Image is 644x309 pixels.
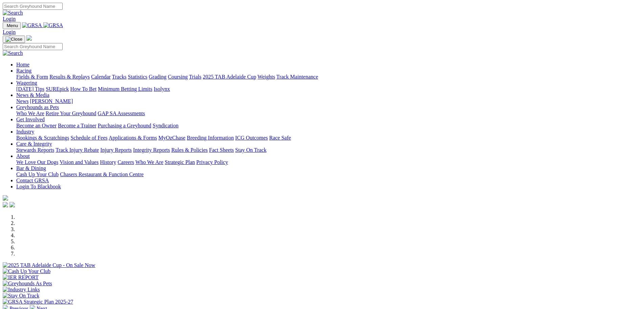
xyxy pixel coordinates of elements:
a: Integrity Reports [133,147,170,153]
a: Strategic Plan [165,159,195,165]
a: Fields & Form [16,74,48,80]
div: Greyhounds as Pets [16,110,641,117]
a: Injury Reports [100,147,132,153]
a: ICG Outcomes [235,135,268,141]
div: Industry [16,135,641,141]
a: Breeding Information [187,135,234,141]
img: GRSA Strategic Plan 2025-27 [3,299,73,305]
a: Track Injury Rebate [55,147,99,153]
div: Get Involved [16,123,641,129]
a: Login [3,16,16,22]
img: facebook.svg [3,202,8,207]
div: Bar & Dining [16,171,641,178]
img: 2025 TAB Adelaide Cup - On Sale Now [3,262,95,268]
img: GRSA [43,22,63,28]
a: Trials [189,74,201,80]
a: Tracks [112,74,127,80]
div: News & Media [16,98,641,104]
a: Vision and Values [60,159,98,165]
input: Search [3,43,63,50]
div: Care & Integrity [16,147,641,153]
a: Get Involved [16,117,45,122]
a: Coursing [168,74,188,80]
img: GRSA [22,22,42,28]
a: About [16,153,30,159]
a: Stay On Track [235,147,266,153]
img: Search [3,50,23,56]
a: Rules & Policies [171,147,208,153]
a: How To Bet [70,86,97,92]
a: Care & Integrity [16,141,52,147]
input: Search [3,3,63,10]
a: Weights [258,74,275,80]
a: Calendar [91,74,111,80]
a: Applications & Forms [109,135,157,141]
a: Bar & Dining [16,165,46,171]
a: Become an Owner [16,123,57,128]
a: 2025 TAB Adelaide Cup [203,74,256,80]
a: Who We Are [135,159,163,165]
div: About [16,159,641,165]
a: Results & Replays [49,74,90,80]
a: Statistics [128,74,148,80]
a: Isolynx [154,86,170,92]
a: Wagering [16,80,37,86]
a: Retire Your Greyhound [46,110,96,116]
a: Login To Blackbook [16,184,61,189]
a: Who We Are [16,110,44,116]
a: We Love Our Dogs [16,159,58,165]
img: Stay On Track [3,293,39,299]
a: Chasers Restaurant & Function Centre [60,171,143,177]
a: SUREpick [46,86,69,92]
a: Syndication [153,123,178,128]
a: Bookings & Scratchings [16,135,69,141]
div: Racing [16,74,641,80]
a: Fact Sheets [209,147,234,153]
a: Become a Trainer [58,123,96,128]
a: Racing [16,68,31,74]
img: twitter.svg [9,202,15,207]
img: IER REPORT [3,274,39,281]
img: Greyhounds As Pets [3,281,52,287]
a: Privacy Policy [196,159,228,165]
a: Minimum Betting Limits [98,86,152,92]
a: MyOzChase [158,135,185,141]
img: Close [5,37,22,42]
img: Industry Links [3,287,40,293]
a: Purchasing a Greyhound [98,123,151,128]
a: Careers [117,159,134,165]
button: Toggle navigation [3,22,21,29]
a: Cash Up Your Club [16,171,59,177]
span: Menu [7,23,18,28]
a: GAP SA Assessments [98,110,145,116]
a: Greyhounds as Pets [16,104,59,110]
img: logo-grsa-white.png [3,195,8,201]
a: Stewards Reports [16,147,54,153]
a: Login [3,29,16,35]
a: Home [16,62,29,67]
a: Grading [149,74,166,80]
img: logo-grsa-white.png [26,35,32,41]
a: News & Media [16,92,49,98]
button: Toggle navigation [3,36,25,43]
img: Cash Up Your Club [3,268,50,274]
img: Search [3,10,23,16]
a: [PERSON_NAME] [30,98,73,104]
a: Industry [16,129,34,135]
div: Wagering [16,86,641,92]
a: [DATE] Tips [16,86,44,92]
a: Contact GRSA [16,178,49,183]
a: History [100,159,116,165]
a: Race Safe [269,135,291,141]
a: Schedule of Fees [70,135,107,141]
a: Track Maintenance [276,74,318,80]
a: News [16,98,28,104]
